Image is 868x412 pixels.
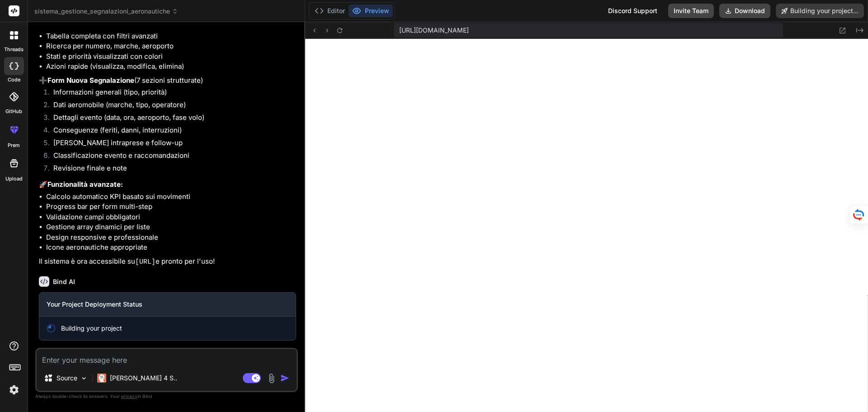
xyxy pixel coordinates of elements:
[46,41,296,52] li: Ricerca per numero, marche, aeroporto
[603,4,663,18] div: Discord Support
[135,258,156,266] code: [URL]
[47,76,134,85] strong: Form Nuova Segnalazione
[266,373,277,384] img: attachment
[46,52,296,62] li: Stati e priorità visualizzati con colori
[110,374,177,383] p: [PERSON_NAME] 4 S..
[47,180,123,189] strong: Funzionalità avanzate:
[776,4,864,18] button: Building your project...
[46,212,296,223] li: Validazione campi obbligatori
[46,100,296,113] li: Dati aeromobile (marche, tipo, operatore)
[35,392,298,401] p: Always double-check its answers. Your in Bind
[280,374,289,383] img: icon
[46,113,296,125] li: Dettagli evento (data, ora, aeroporto, fase volo)
[46,202,296,212] li: Progress bar per form multi-step
[305,39,868,412] iframe: Preview
[39,256,296,268] p: Il sistema è ora accessibile su e pronto per l'uso!
[5,108,22,115] label: GitHub
[61,324,122,333] span: Building your project
[46,192,296,202] li: Calcolo automatico KPI basato sui movimenti
[4,46,24,53] label: threads
[46,242,296,253] li: Icone aeronautiche appropriate
[399,26,469,35] span: [URL][DOMAIN_NAME]
[53,277,75,286] h6: Bind AI
[46,222,296,232] li: Gestione array dinamici per liste
[46,87,296,100] li: Informazioni generali (tipo, priorità)
[39,180,296,190] p: 🚀
[46,232,296,243] li: Design responsive e professionale
[39,76,296,86] p: ➕ (7 sezioni strutturate)
[121,393,137,399] span: privacy
[57,374,77,383] p: Source
[668,4,714,18] button: Invite Team
[6,382,22,398] img: settings
[311,5,349,17] button: Editor
[46,31,296,42] li: Tabella completa con filtri avanzati
[34,7,178,16] span: sistema_gestione_segnalazioni_aeronautiche
[46,163,296,176] li: Revisione finale e note
[47,300,288,309] h3: Your Project Deployment Status
[80,374,88,382] img: Pick Models
[97,374,106,383] img: Claude 4 Sonnet
[46,151,296,163] li: Classificazione evento e raccomandazioni
[8,142,20,149] label: prem
[5,175,23,183] label: Upload
[46,138,296,151] li: [PERSON_NAME] intraprese e follow-up
[719,4,770,18] button: Download
[46,125,296,138] li: Conseguenze (feriti, danni, interruzioni)
[8,76,20,84] label: code
[46,62,296,72] li: Azioni rapide (visualizza, modifica, elimina)
[349,5,393,17] button: Preview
